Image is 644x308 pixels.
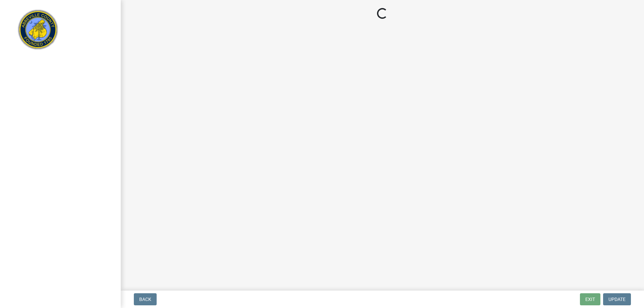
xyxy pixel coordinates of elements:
[139,297,151,302] span: Back
[13,7,63,56] img: Abbeville County, South Carolina
[608,297,626,302] span: Update
[603,293,631,305] button: Update
[134,293,157,305] button: Back
[580,293,600,305] button: Exit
